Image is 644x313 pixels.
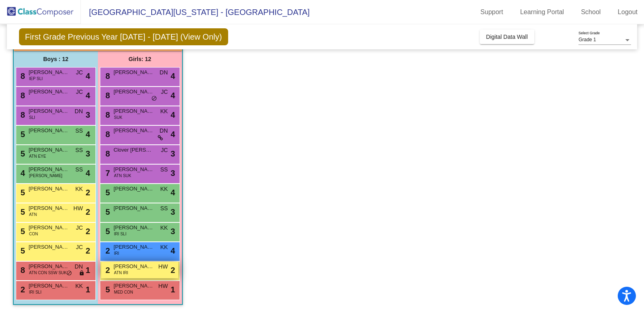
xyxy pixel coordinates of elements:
span: JC [76,88,83,96]
span: [PERSON_NAME] [29,146,69,154]
span: lock [79,270,85,277]
span: 3 [171,167,175,179]
span: 5 [19,130,25,139]
span: [PERSON_NAME] [PERSON_NAME] [114,243,154,251]
span: [PERSON_NAME] [29,185,69,193]
span: [PERSON_NAME] [29,204,69,212]
span: ATN IRI [114,270,128,276]
span: [PERSON_NAME] [114,282,154,290]
span: 8 [19,72,25,80]
span: 4 [171,109,175,121]
span: [PERSON_NAME] [114,68,154,76]
span: 8 [104,91,110,100]
span: [PERSON_NAME] [29,262,69,271]
span: 1 [171,283,175,296]
span: do_not_disturb_alt [66,270,72,277]
span: 5 [19,207,25,216]
span: 4 [171,245,175,257]
span: ATN CON SSW SUK [29,270,67,276]
span: [PERSON_NAME] [114,107,154,115]
span: 4 [171,89,175,102]
a: Logout [611,6,644,19]
span: 5 [104,188,110,197]
span: JC [76,68,83,77]
span: Clover [PERSON_NAME] [114,146,154,154]
span: KK [160,243,168,252]
span: 3 [86,148,90,160]
span: HW [159,262,168,271]
span: DN [75,107,83,116]
span: IRI SLI [29,289,42,295]
span: KK [160,224,168,232]
span: MED CON [114,289,133,295]
span: [PERSON_NAME] [114,88,154,96]
span: 3 [86,109,90,121]
span: 8 [19,91,25,100]
div: Girls: 12 [98,51,182,67]
span: 8 [104,130,110,139]
span: SS [160,165,168,174]
span: SS [75,165,83,174]
span: SS [160,204,168,213]
span: 5 [19,188,25,197]
span: 2 [104,266,110,275]
span: DN [75,262,83,271]
span: 3 [171,148,175,160]
span: do_not_disturb_alt [151,95,157,102]
span: DN [160,68,168,77]
button: Digital Data Wall [480,30,534,44]
span: JC [76,243,83,252]
span: 8 [19,266,25,275]
span: IRI SLI [114,231,127,237]
span: 4 [19,169,25,178]
span: First Grade Previous Year [DATE] - [DATE] (View Only) [19,28,228,45]
span: SUK [114,114,123,121]
span: [PERSON_NAME] [29,282,69,290]
span: KK [75,185,83,193]
span: [PERSON_NAME] [114,262,154,271]
span: 4 [86,70,90,82]
span: 5 [104,207,110,216]
span: 4 [171,70,175,82]
span: KK [160,185,168,193]
span: 2 [86,225,90,237]
span: [PERSON_NAME] [29,127,69,135]
span: 2 [171,264,175,276]
span: 5 [19,149,25,158]
span: SS [75,127,83,135]
span: 1 [86,283,90,296]
span: 5 [19,246,25,255]
a: Learning Portal [514,6,571,19]
span: 3 [171,206,175,218]
span: KK [75,282,83,290]
span: 4 [171,186,175,199]
span: [PERSON_NAME] [114,127,154,135]
span: JC [161,88,168,96]
span: [PERSON_NAME] [114,165,154,173]
div: Boys : 12 [14,51,98,67]
span: 5 [104,227,110,236]
span: DN [160,127,168,135]
span: [PERSON_NAME] [29,224,69,232]
span: Grade 1 [578,37,596,42]
span: [PERSON_NAME] [114,185,154,193]
span: 4 [86,89,90,102]
span: CON [29,231,38,237]
span: ATN EYE [29,153,46,159]
span: SLI [29,114,35,121]
span: [PERSON_NAME] [29,107,69,115]
span: SS [75,146,83,154]
span: [PERSON_NAME] [29,165,69,173]
span: 1 [86,264,90,276]
span: [PERSON_NAME] [29,173,62,179]
span: 2 [104,246,110,255]
span: IEP SLI [29,76,43,82]
span: 2 [86,186,90,199]
span: KK [160,107,168,116]
span: [PERSON_NAME] [29,243,69,251]
span: 2 [86,206,90,218]
span: ATN SUK [114,173,131,179]
span: 2 [86,245,90,257]
span: 5 [19,227,25,236]
span: JC [76,224,83,232]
